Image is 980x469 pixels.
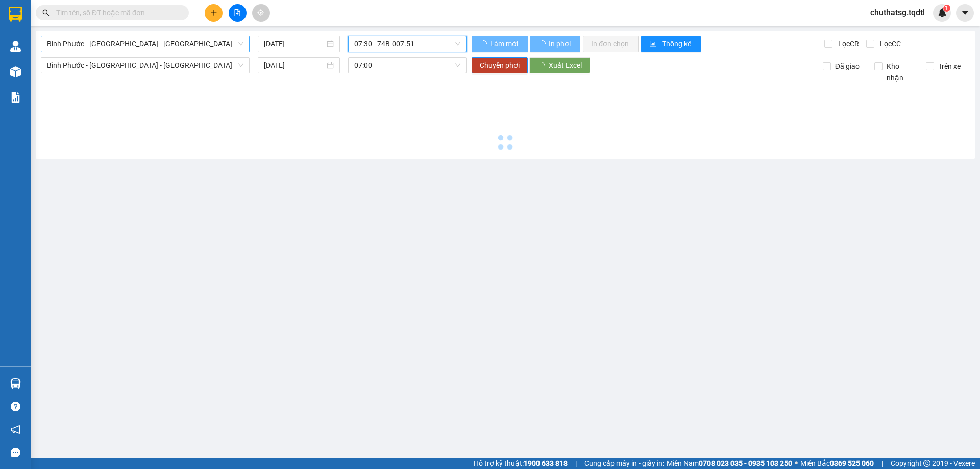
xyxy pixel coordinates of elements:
span: Xuất Excel [549,60,582,71]
span: Bình Phước - Bình Dương - Quảng Trị [47,58,243,73]
span: Chuyển phơi [480,60,520,71]
button: bar-chartThống kê [641,36,701,52]
strong: 1900 633 818 [524,459,568,467]
img: warehouse-icon [10,41,21,52]
span: Lọc CR [834,38,861,50]
span: Thống kê [662,38,693,50]
span: ⚪️ [795,461,798,465]
input: Tìm tên, số ĐT hoặc mã đơn [56,7,177,18]
span: copyright [923,460,930,467]
strong: 0708 023 035 - 0935 103 250 [699,459,792,467]
span: | [881,458,883,469]
span: loading [537,62,549,69]
button: In đơn chọn [583,36,639,52]
span: Trên xe [934,61,965,72]
span: 07:00 [354,58,460,73]
span: | [575,458,577,469]
span: notification [11,425,20,434]
span: Bình Phước - Bình Dương - Quảng Trị [47,36,243,52]
span: Miền Bắc [800,458,874,469]
sup: 1 [943,5,950,12]
span: loading [480,40,488,47]
span: 07:30 - 74B-007.51 [354,36,460,52]
input: 29/09/2025 [264,60,325,71]
img: icon-new-feature [938,8,947,17]
span: Kho nhận [883,61,918,83]
span: Đã giao [831,61,864,72]
strong: 0369 525 060 [830,459,874,467]
button: In phơi [530,36,580,52]
span: message [11,448,20,457]
button: file-add [229,4,247,22]
button: Làm mới [472,36,528,52]
span: chuthatsg.tqdtl [862,6,933,19]
span: In phơi [549,38,572,50]
span: Làm mới [490,38,520,50]
input: 29/09/2025 [264,38,325,50]
span: plus [210,9,217,16]
span: aim [257,9,264,16]
span: file-add [234,9,241,16]
span: Miền Nam [667,458,792,469]
span: Hỗ trợ kỹ thuật: [474,458,568,469]
span: 1 [945,5,948,12]
button: Xuất Excel [529,57,590,73]
button: caret-down [956,4,974,22]
img: logo-vxr [9,7,22,22]
button: Chuyển phơi [472,57,528,73]
span: Lọc CC [876,38,902,50]
button: aim [252,4,270,22]
span: question-circle [11,402,20,411]
img: solution-icon [10,92,21,103]
button: plus [205,4,223,22]
span: Cung cấp máy in - giấy in: [584,458,664,469]
span: search [42,9,50,16]
img: warehouse-icon [10,66,21,77]
img: warehouse-icon [10,378,21,389]
span: bar-chart [649,40,658,48]
span: loading [538,40,547,47]
span: caret-down [961,8,970,17]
